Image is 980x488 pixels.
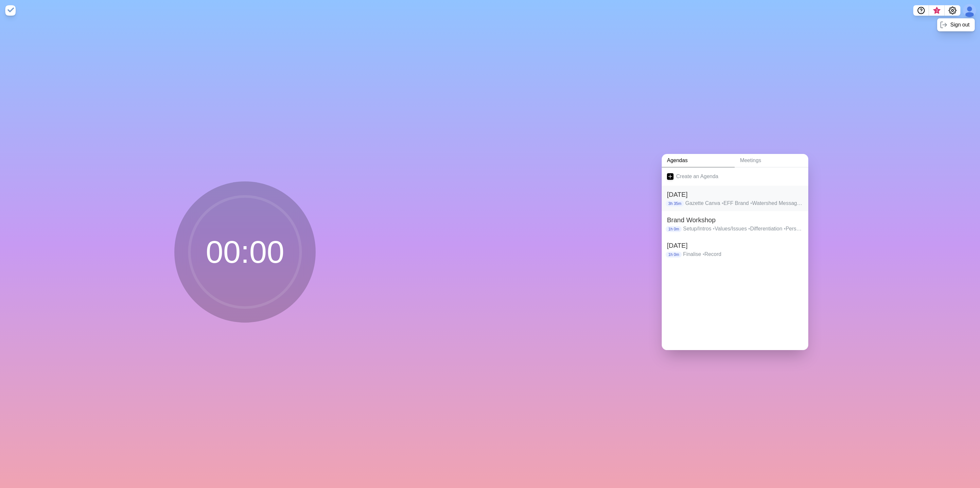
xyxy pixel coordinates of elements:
[934,8,939,13] span: 3
[913,5,929,16] button: Help
[662,154,735,167] a: Agendas
[666,201,684,207] p: 3h 35m
[667,241,803,250] h2: [DATE]
[666,252,682,258] p: 1h 0m
[667,215,803,225] h2: Brand Workshop
[748,226,750,231] span: •
[750,200,752,206] span: •
[713,226,715,231] span: •
[666,226,682,232] p: 1h 0m
[722,200,724,206] span: •
[683,225,803,233] p: Setup/Intros Values/Issues Differentiation Personality Audiences Candidate Landscape References
[685,199,803,207] p: Gazette Canva EFF Brand Watershed Messaging
[945,5,960,16] button: Settings
[703,251,705,257] span: •
[784,226,786,231] span: •
[667,190,803,199] h2: [DATE]
[950,21,970,29] p: Sign out
[662,167,808,186] a: Create an Agenda
[5,5,16,16] img: timeblocks logo
[735,154,808,167] a: Meetings
[683,250,803,258] p: Finalise Record
[929,5,945,16] button: What’s new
